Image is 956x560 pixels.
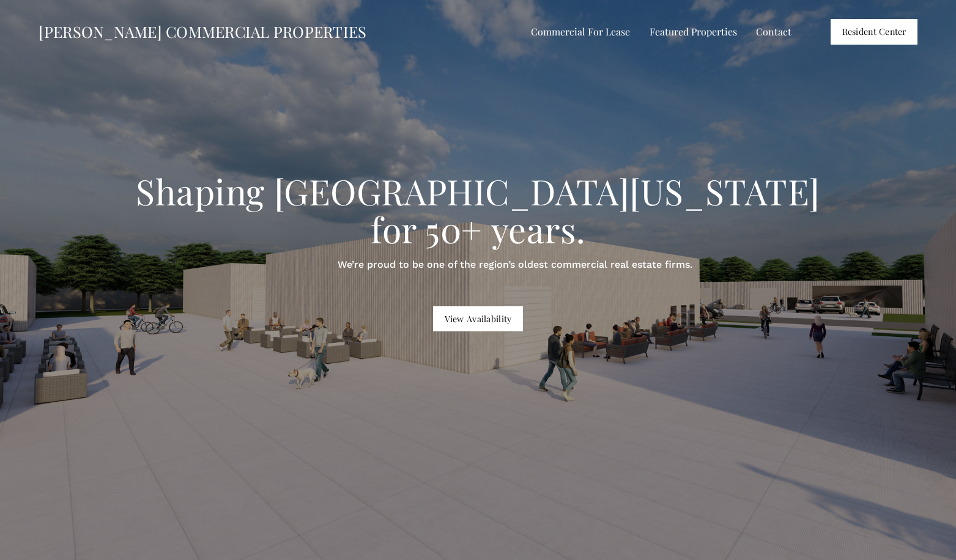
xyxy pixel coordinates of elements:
h2: Shaping [GEOGRAPHIC_DATA][US_STATE] for 50+ years. [112,172,843,248]
a: Resident Center [831,19,918,44]
a: folder dropdown [650,23,737,41]
span: Featured Properties [650,24,737,40]
a: folder dropdown [531,23,630,41]
a: [PERSON_NAME] COMMERCIAL PROPERTIES [39,21,367,42]
a: Contact [756,23,791,41]
a: View Availability [433,306,523,331]
span: Commercial For Lease [531,24,630,40]
p: We’re proud to be one of the region’s oldest commercial real estate firms. [149,257,881,273]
